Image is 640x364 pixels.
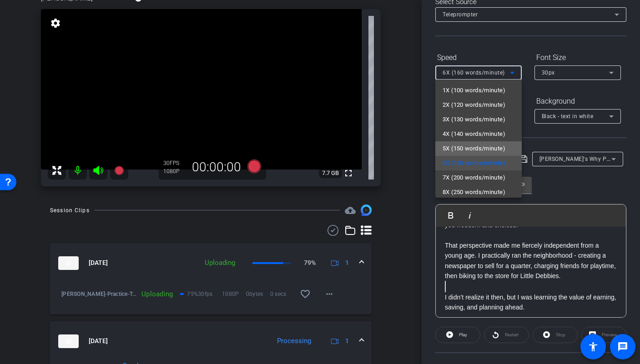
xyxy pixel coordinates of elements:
span: 8X (250 words/minute) [443,187,505,198]
span: 6X (160 words/minute) [443,158,505,169]
span: 2X (120 words/minute) [443,100,505,110]
span: 3X (130 words/minute) [443,114,505,125]
span: 4X (140 words/minute) [443,129,505,140]
span: 7X (200 words/minute) [443,172,505,183]
span: 5X (150 words/minute) [443,143,505,154]
span: 1X (100 words/minute) [443,85,505,96]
